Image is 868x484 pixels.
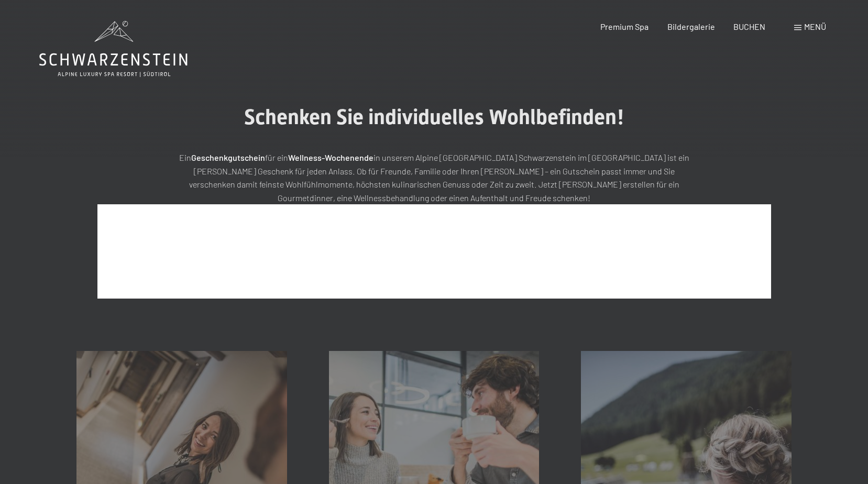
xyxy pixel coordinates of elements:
a: BUCHEN [733,21,765,31]
span: Schenken Sie individuelles Wohlbefinden! [244,105,624,129]
strong: Geschenkgutschein [191,152,265,162]
a: Premium Spa [600,21,649,31]
span: Menü [804,21,826,31]
strong: Wellness-Wochenende [288,152,373,162]
p: Ein für ein in unserem Alpine [GEOGRAPHIC_DATA] Schwarzenstein im [GEOGRAPHIC_DATA] ist ein [PERS... [172,151,696,204]
a: Bildergalerie [667,21,715,31]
